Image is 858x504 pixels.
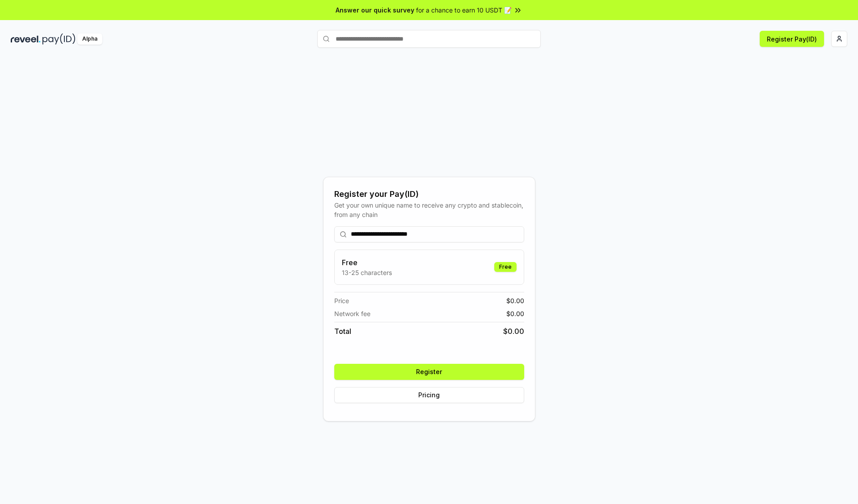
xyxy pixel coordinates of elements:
[334,296,349,305] span: Price
[342,268,392,277] p: 13-25 characters
[334,200,524,219] div: Get your own unique name to receive any crypto and stablecoin, from any chain
[416,5,512,15] span: for a chance to earn 10 USDT 📝
[334,387,524,403] button: Pricing
[503,326,524,337] span: $ 0.00
[336,5,414,15] span: Answer our quick survey
[342,257,392,268] h3: Free
[334,364,524,380] button: Register
[494,262,517,272] div: Free
[42,33,76,45] img: pay_id
[760,31,824,47] button: Register Pay(ID)
[506,309,524,318] span: $ 0.00
[334,188,524,200] div: Register your Pay(ID)
[506,296,524,305] span: $ 0.00
[334,309,370,318] span: Network fee
[334,326,351,337] span: Total
[77,33,102,45] div: Alpha
[11,33,41,45] img: reveel_dark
